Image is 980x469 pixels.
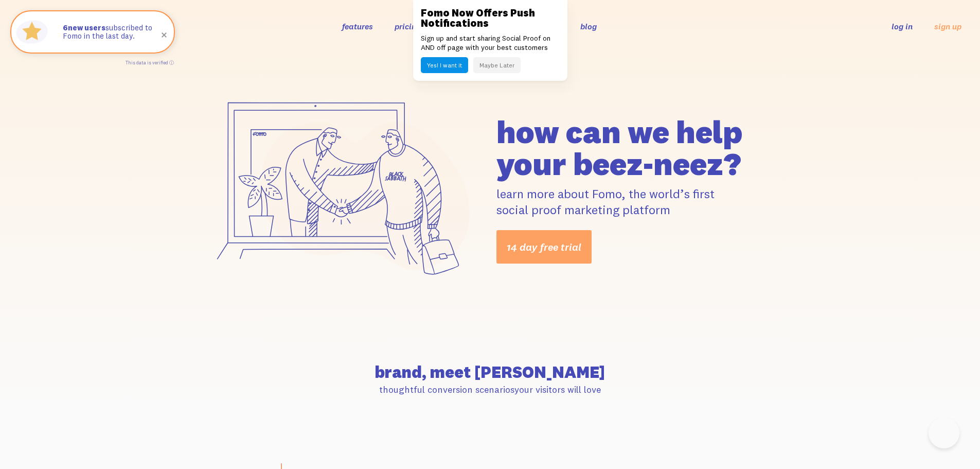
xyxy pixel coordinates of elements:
[473,57,521,73] button: Maybe Later
[496,116,777,180] h1: how can we help your beez-neez?
[421,57,468,73] button: Yes! I want it
[934,21,961,32] a: sign up
[892,21,913,31] a: log in
[496,186,777,218] p: learn more about Fomo, the world’s first social proof marketing platform
[63,24,68,32] span: 6
[203,364,777,380] h2: brand, meet [PERSON_NAME]
[580,21,597,31] a: blog
[496,230,592,264] a: 14 day free trial
[421,8,560,28] h3: Fomo Now Offers Push Notifications
[342,21,373,31] a: features
[13,13,50,50] img: Fomo
[63,23,105,32] strong: new users
[395,21,421,31] a: pricing
[203,384,777,395] p: thoughtful conversion scenarios your visitors will love
[929,418,959,448] iframe: Help Scout Beacon - Open
[421,33,560,52] p: Sign up and start sharing Social Proof on AND off page with your best customers
[63,24,164,41] p: subscribed to Fomo in the last day.
[126,60,174,65] a: This data is verified ⓘ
